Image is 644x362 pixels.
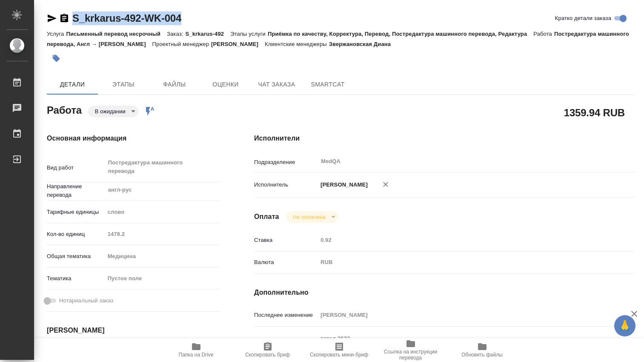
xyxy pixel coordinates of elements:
[254,236,318,244] p: Ставка
[160,338,232,362] button: Папка на Drive
[105,271,220,286] div: Пустое поле
[88,106,138,117] div: В ожидании
[72,12,181,24] a: S_krkarus-492-WK-004
[47,208,105,216] p: Тарифные единицы
[318,181,368,189] p: [PERSON_NAME]
[105,228,220,240] input: Пустое поле
[205,79,246,90] span: Оценки
[564,105,625,120] h2: 1359.94 RUB
[254,133,635,144] h4: Исполнители
[245,352,290,358] span: Скопировать бриф
[254,181,318,189] p: Исполнитель
[59,296,113,305] span: Нотариальный заказ
[47,31,66,37] p: Услуга
[59,13,69,23] button: Скопировать ссылку
[185,31,230,37] p: S_krkarus-492
[256,79,297,90] span: Чат заказа
[47,325,220,336] h4: [PERSON_NAME]
[105,205,220,219] div: слово
[254,311,318,319] p: Последнее изменение
[286,211,338,223] div: В ожидании
[105,249,220,264] div: Медицина
[318,234,603,246] input: Пустое поле
[254,287,635,298] h4: Дополнительно
[167,31,185,37] p: Заказ:
[307,79,348,90] span: SmartCat
[47,252,105,261] p: Общая тематика
[318,255,603,270] div: RUB
[290,213,328,221] button: Не оплачена
[329,41,397,47] p: Звержановская Диана
[461,352,503,358] span: Обновить файлы
[230,31,268,37] p: Этапы услуги
[376,175,395,194] button: Удалить исполнителя
[254,258,318,267] p: Валюта
[47,164,105,172] p: Вид работ
[380,349,441,361] span: Ссылка на инструкции перевода
[375,338,447,362] button: Ссылка на инструкции перевода
[533,31,554,37] p: Работа
[154,79,195,90] span: Файлы
[318,309,603,321] input: Пустое поле
[254,158,318,167] p: Подразделение
[254,212,279,222] h4: Оплата
[47,13,57,23] button: Скопировать ссылку для ЯМессенджера
[211,41,265,47] p: [PERSON_NAME]
[47,230,105,238] p: Кол-во единиц
[179,352,214,358] span: Папка на Drive
[47,49,66,68] button: Добавить тэг
[447,338,518,362] button: Обновить файлы
[47,102,82,117] h2: Работа
[92,108,128,115] button: В ожидании
[265,41,329,47] p: Клиентские менеджеры
[303,338,375,362] button: Скопировать мини-бриф
[47,182,105,199] p: Направление перевода
[310,352,368,358] span: Скопировать мини-бриф
[66,31,167,37] p: Письменный перевод несрочный
[103,79,144,90] span: Этапы
[555,14,611,23] span: Кратко детали заказа
[52,79,93,90] span: Детали
[614,315,635,336] button: 🙏
[108,274,210,283] div: Пустое поле
[47,274,105,283] p: Тематика
[232,338,303,362] button: Скопировать бриф
[618,317,632,335] span: 🙏
[47,133,220,144] h4: Основная информация
[152,41,211,47] p: Проектный менеджер
[268,31,533,37] p: Приёмка по качеству, Корректура, Перевод, Постредактура машинного перевода, Редактура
